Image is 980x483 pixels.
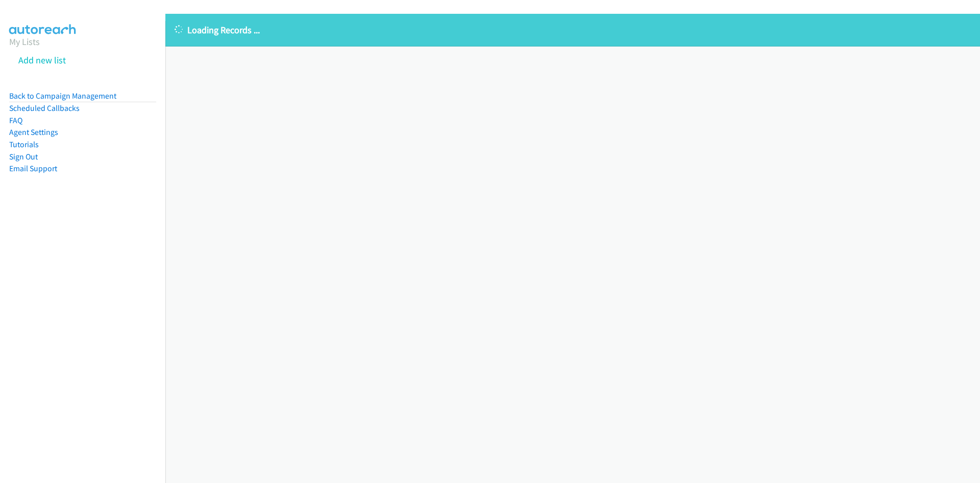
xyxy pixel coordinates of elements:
a: Tutorials [9,140,39,149]
a: Scheduled Callbacks [9,103,80,113]
a: My Lists [9,36,40,48]
a: Sign Out [9,152,38,162]
a: Add new list [18,54,66,66]
a: Agent Settings [9,127,58,137]
a: FAQ [9,116,22,125]
a: Back to Campaign Management [9,91,116,101]
a: Email Support [9,164,57,173]
p: Loading Records ... [175,23,971,37]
